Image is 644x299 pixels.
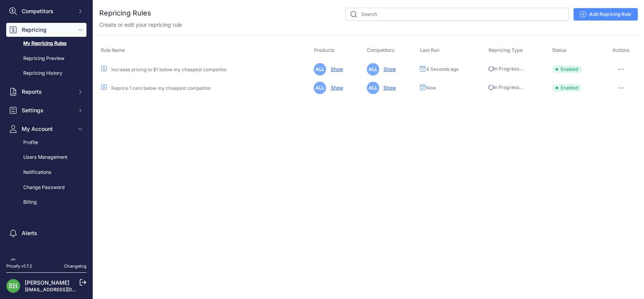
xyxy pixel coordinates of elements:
span: Competitors [367,47,395,53]
button: Settings [6,103,86,117]
a: Billing [6,196,86,209]
a: Show [327,66,343,72]
span: ALL [314,82,326,94]
span: In Progress... [489,84,524,90]
a: Alerts [6,226,86,240]
span: Settings [22,107,73,114]
span: Reports [22,88,73,96]
a: Increase pricing to $1 below my cheapest competitor [111,67,227,72]
a: Repricing History [6,67,86,80]
span: ALL [367,63,379,76]
span: Products [314,47,334,53]
span: My Account [22,125,73,133]
a: [EMAIL_ADDRESS][DOMAIN_NAME] [25,287,106,292]
div: Pricefy v1.7.2 [6,263,32,270]
a: Change Password [6,181,86,194]
a: Profile [6,136,86,149]
p: Create or edit your repricing rule [99,21,182,29]
span: Competitors [22,7,73,15]
a: Changelog [64,263,86,269]
span: Enabled [552,84,582,92]
span: 4 Seconds ago [426,66,458,72]
span: ALL [314,63,326,76]
a: Users Management [6,151,86,164]
button: Competitors [6,4,86,18]
span: In Progress... [489,66,524,72]
span: ALL [367,82,379,94]
span: Repricing [22,26,73,34]
span: Rule Name [101,47,125,53]
button: Reports [6,85,86,99]
a: Notifications [6,166,86,179]
a: Suggest a feature [6,256,86,270]
a: Add Repricing Rule [573,8,638,21]
h2: Repricing Rules [99,8,151,19]
button: My Account [6,122,86,136]
span: Now [426,85,436,91]
a: Show [380,85,396,91]
input: Search [345,8,569,21]
a: Repricing Preview [6,52,86,65]
span: Last Run [420,47,439,53]
a: Reprice 1 cent below my cheapest competitor [111,85,211,91]
span: Enabled [552,65,582,73]
a: [PERSON_NAME] [25,279,69,286]
a: Show [380,66,396,72]
a: My Repricing Rules [6,37,86,50]
span: Actions [613,47,630,53]
button: Repricing [6,23,86,37]
a: Show [327,85,343,91]
span: Status [552,47,566,53]
span: Repricing Type [489,47,523,53]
